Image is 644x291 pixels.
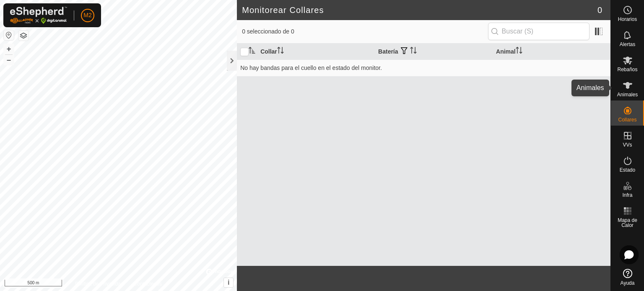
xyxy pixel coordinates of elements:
span: Ayuda [621,281,635,286]
span: Mapa de Calor [613,218,642,228]
span: 0 seleccionado de 0 [242,27,488,36]
p-sorticon: Activar para ordenar [516,48,522,55]
button: + [4,44,14,54]
th: Batería [375,44,493,60]
th: Animal [493,44,610,60]
span: Rebaños [617,67,637,72]
span: Alertas [620,42,635,47]
span: Estado [620,167,635,173]
span: 0 [597,4,602,16]
td: No hay bandas para el cuello en el estado del monitor. [237,59,610,76]
p-sorticon: Activar para ordenar [410,48,417,55]
span: M2 [83,11,91,20]
p-sorticon: Activar para ordenar [277,48,284,55]
a: Ayuda [611,265,644,289]
span: Animales [617,92,638,97]
button: i [224,278,233,287]
span: Horarios [618,17,637,22]
th: Collar [257,44,375,60]
button: Capas del Mapa [18,31,29,41]
span: i [228,279,229,286]
span: Collares [618,117,636,122]
button: – [4,55,14,65]
a: Contáctenos [134,280,162,288]
input: Buscar (S) [488,23,589,40]
span: Infra [622,193,632,198]
button: Restablecer Mapa [4,30,14,40]
a: Política de Privacidad [75,280,123,288]
p-sorticon: Activar para ordenar [249,48,255,55]
span: VVs [623,142,632,147]
h2: Monitorear Collares [242,5,597,15]
img: Logo Gallagher [10,7,67,24]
